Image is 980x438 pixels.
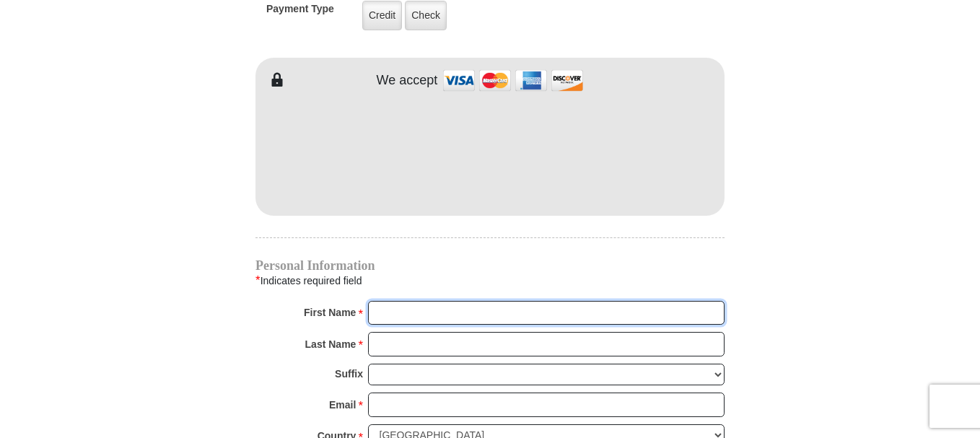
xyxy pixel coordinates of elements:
strong: Last Name [305,334,356,354]
h5: Payment Type [266,3,334,22]
strong: Suffix [335,364,363,384]
label: Check [405,1,447,30]
strong: Email [329,395,356,415]
strong: First Name [304,302,356,323]
img: credit cards accepted [441,65,585,96]
label: Credit [362,1,402,30]
div: Indicates required field [255,271,725,290]
h4: We accept [377,73,438,89]
h4: Personal Information [255,260,725,271]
